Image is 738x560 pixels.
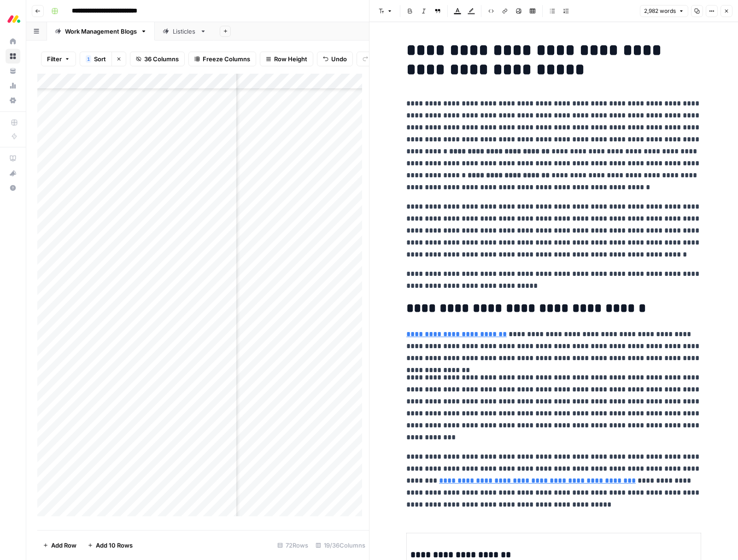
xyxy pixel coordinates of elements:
span: Add Row [51,541,76,550]
button: What's new? [6,166,20,181]
span: Add 10 Rows [96,541,133,550]
img: Monday.com Logo [6,11,22,27]
span: 36 Columns [144,54,179,64]
span: Filter [47,54,62,64]
a: Home [6,34,20,49]
a: Usage [6,78,20,93]
a: Listicles [155,22,214,41]
div: Work Management Blogs [65,27,137,36]
div: 1 [86,55,91,63]
button: Undo [317,52,353,66]
a: Settings [6,93,20,108]
button: Workspace: Monday.com [6,7,20,30]
div: Listicles [173,27,196,36]
span: Freeze Columns [203,54,250,64]
div: What's new? [6,166,20,180]
a: Your Data [6,64,20,78]
span: 1 [87,55,90,63]
button: Row Height [260,52,313,66]
div: 72 Rows [274,538,312,553]
button: 1Sort [80,52,111,66]
a: Work Management Blogs [47,22,155,41]
button: 36 Columns [130,52,185,66]
button: Filter [41,52,76,66]
button: 2,982 words [640,5,688,17]
a: AirOps Academy [6,151,20,166]
button: Add 10 Rows [82,538,138,553]
a: Browse [6,49,20,64]
button: Freeze Columns [188,52,256,66]
span: Row Height [274,54,307,64]
button: Add Row [37,538,82,553]
button: Help + Support [6,181,20,195]
span: Sort [94,54,106,64]
span: Undo [331,54,347,64]
span: 2,982 words [644,7,676,15]
div: 19/36 Columns [312,538,369,553]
